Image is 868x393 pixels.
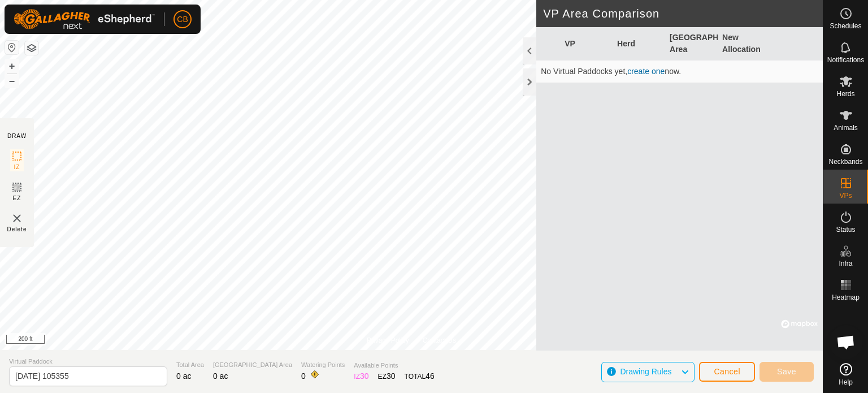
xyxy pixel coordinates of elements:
button: Reset Map [5,41,19,54]
button: Map Layers [25,41,38,55]
a: create one [627,67,665,76]
a: Contact Us [423,335,456,346]
td: No Virtual Paddocks yet, now. [536,61,823,83]
span: Available Points [354,361,434,370]
button: + [5,59,19,73]
img: Gallagher Logo [14,9,155,29]
span: Heatmap [832,294,860,301]
span: EZ [13,194,21,202]
span: Total Area [176,360,204,370]
div: DRAW [7,132,27,140]
h2: VP Area Comparison [543,7,823,20]
span: Schedules [830,23,861,29]
span: Status [836,226,855,233]
th: VP [560,27,613,61]
span: Herds [836,90,854,97]
span: Notifications [827,57,864,63]
a: Help [823,359,868,390]
span: IZ [14,163,20,171]
button: Cancel [699,362,755,382]
div: IZ [354,370,368,382]
th: New Allocation [718,27,770,61]
a: Privacy Policy [367,335,409,346]
span: Save [777,367,796,376]
button: Save [759,362,814,382]
span: 0 [301,372,306,381]
span: Infra [839,260,852,267]
button: – [5,74,19,88]
span: Drawing Rules [620,367,671,376]
span: 30 [360,372,369,381]
th: [GEOGRAPHIC_DATA] Area [665,27,718,61]
span: 0 ac [176,372,191,381]
span: Delete [7,225,27,234]
span: 46 [426,372,435,381]
span: Animals [834,124,858,131]
span: [GEOGRAPHIC_DATA] Area [213,360,292,370]
span: 0 ac [213,372,228,381]
span: Virtual Paddock [9,357,167,366]
span: Cancel [714,367,740,376]
span: Help [839,379,853,386]
span: 30 [387,372,396,381]
span: CB [177,14,188,25]
span: VPs [839,192,852,199]
th: Herd [613,27,665,61]
span: Watering Points [301,360,345,370]
div: Open chat [829,325,863,359]
div: TOTAL [405,370,435,382]
img: VP [10,211,24,225]
span: Neckbands [828,158,862,165]
div: EZ [378,370,396,382]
